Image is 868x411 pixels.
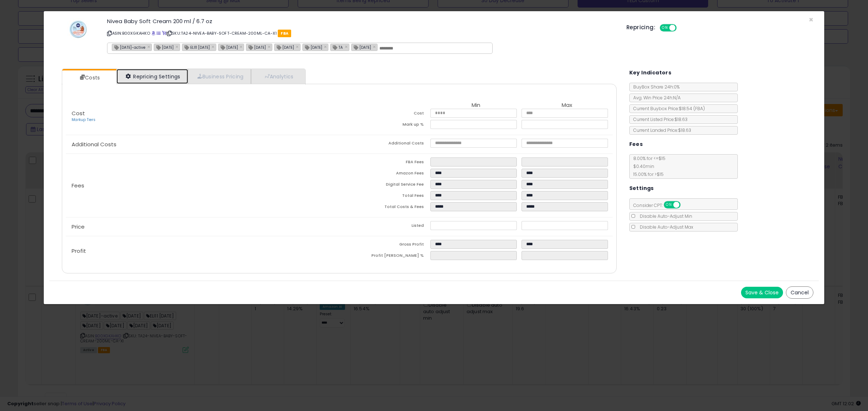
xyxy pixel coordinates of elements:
[693,105,705,112] span: ( FBA )
[630,84,680,90] span: BuyBox Share 24h: 0%
[67,18,89,40] img: 41XoxcM-rmL._SL60_.jpg
[629,184,654,193] h5: Settings
[345,43,349,50] a: ×
[339,169,430,180] td: Amazon Fees
[339,157,430,169] td: FBA Fees
[107,18,616,24] h3: Nivea Baby Soft Cream 200 ml / 6.7 oz
[72,117,95,122] a: Markup Tiers
[630,202,690,208] span: Consider CPT:
[275,44,294,50] span: [DATE]
[373,43,377,50] a: ×
[522,102,613,109] th: Max
[630,171,664,177] span: 15.00 % for > $15
[636,213,692,219] span: Disable Auto-Adjust Min
[112,44,145,50] span: [DATE]-active
[339,180,430,191] td: Digital Service Fee
[676,25,687,31] span: OFF
[251,69,305,84] a: Analytics
[107,27,616,39] p: ASIN: B00XGKAHKO | SKU: TA24-NIVEA-BABY-SOFT-CREAM-200ML-CA-X1
[630,127,691,133] span: Current Landed Price: $18.63
[339,221,430,232] td: Listed
[182,44,210,50] span: ELI11 [DATE]
[630,105,705,112] span: Current Buybox Price:
[331,44,343,50] span: TA
[66,111,339,123] p: Cost
[630,95,681,101] span: Avg. Win Price 24h: N/A
[630,155,665,177] span: 8.00 % for <= $15
[62,70,116,85] a: Costs
[296,43,300,50] a: ×
[66,224,339,230] p: Price
[660,25,669,31] span: ON
[324,43,328,50] a: ×
[352,44,371,50] span: [DATE]
[430,102,522,109] th: Min
[629,140,643,149] h5: Fees
[188,69,251,84] a: Business Pricing
[175,43,180,50] a: ×
[786,286,813,299] button: Cancel
[630,116,688,122] span: Current Listed Price: $18.63
[339,240,430,251] td: Gross Profit
[303,44,322,50] span: [DATE]
[339,191,430,202] td: Total Fees
[154,44,174,50] span: [DATE]
[339,202,430,213] td: Total Costs & Fees
[66,142,339,147] p: Additional Costs
[339,139,430,150] td: Additional Costs
[66,248,339,254] p: Profit
[679,202,691,208] span: OFF
[246,44,266,50] span: [DATE]
[741,287,783,298] button: Save & Close
[212,43,216,50] a: ×
[636,224,693,230] span: Disable Auto-Adjust Max
[630,163,654,169] span: $0.40 min
[809,14,813,25] span: ×
[162,30,166,36] a: Your listing only
[116,69,188,84] a: Repricing Settings
[339,120,430,131] td: Mark up %
[664,202,673,208] span: ON
[218,44,238,50] span: [DATE]
[240,43,244,50] a: ×
[66,183,339,189] p: Fees
[152,30,156,36] a: BuyBox page
[626,25,655,30] h5: Repricing:
[629,68,672,77] h5: Key Indicators
[339,109,430,120] td: Cost
[339,251,430,262] td: Profit [PERSON_NAME] %
[679,105,705,112] span: $18.54
[278,30,291,37] span: FBA
[157,30,161,36] a: All offer listings
[147,43,152,50] a: ×
[268,43,272,50] a: ×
